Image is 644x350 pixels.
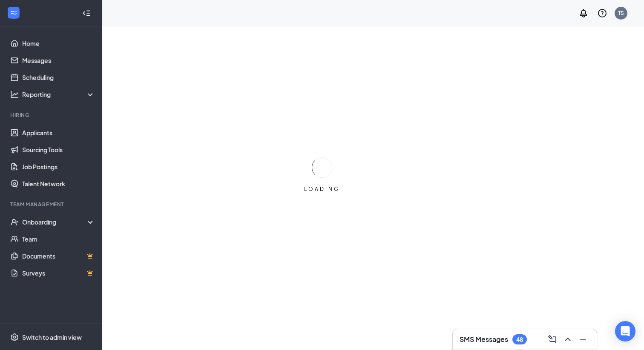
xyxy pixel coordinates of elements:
[22,69,95,86] a: Scheduling
[576,333,590,346] button: Minimize
[82,9,91,17] svg: Collapse
[578,334,588,344] svg: Minimize
[563,334,573,344] svg: ChevronUp
[10,333,19,341] svg: Settings
[22,35,95,52] a: Home
[22,218,88,226] div: Onboarding
[10,218,19,226] svg: UserCheck
[618,9,624,17] div: TS
[615,321,635,341] div: Open Intercom Messenger
[547,334,558,344] svg: ComposeMessage
[546,333,559,346] button: ComposeMessage
[301,185,343,193] div: LOADING
[578,8,589,18] svg: Notifications
[561,333,575,346] button: ChevronUp
[460,335,508,344] h3: SMS Messages
[22,141,95,158] a: Sourcing Tools
[22,333,82,341] div: Switch to admin view
[22,230,95,248] a: Team
[597,8,607,18] svg: QuestionInfo
[22,90,95,99] div: Reporting
[22,175,95,192] a: Talent Network
[22,158,95,175] a: Job Postings
[10,111,93,119] div: Hiring
[22,265,95,282] a: SurveysCrown
[10,201,93,208] div: Team Management
[22,52,95,69] a: Messages
[22,248,95,265] a: DocumentsCrown
[9,9,18,17] svg: WorkstreamLogo
[516,336,523,343] div: 48
[10,90,19,99] svg: Analysis
[22,124,95,141] a: Applicants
